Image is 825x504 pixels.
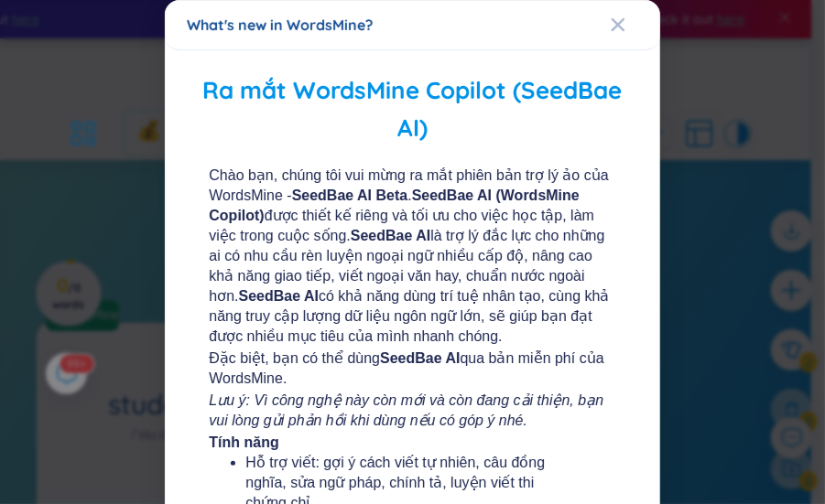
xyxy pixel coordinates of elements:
[292,188,408,203] b: SeedBae AI Beta
[191,72,635,147] h2: Ra mắt WordsMine Copilot (SeedBae AI)
[210,188,581,223] b: SeedBae AI (WordsMine Copilot)
[187,15,638,35] div: What's new in WordsMine?
[210,434,279,450] b: Tính năng
[239,288,319,304] b: SeedBae AI
[380,350,460,366] b: SeedBae AI
[210,349,616,389] span: Đặc biệt, bạn có thể dùng qua bản miễn phí của WordsMine.
[351,228,430,243] b: SeedBae AI
[210,392,604,428] i: Lưu ý: Vì công nghệ này còn mới và còn đang cải thiện, bạn vui lòng gửi phản hồi khi dùng nếu có ...
[210,166,616,347] span: Chào bạn, chúng tôi vui mừng ra mắt phiên bản trợ lý ảo của WordsMine - . được thiết kế riêng và ...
